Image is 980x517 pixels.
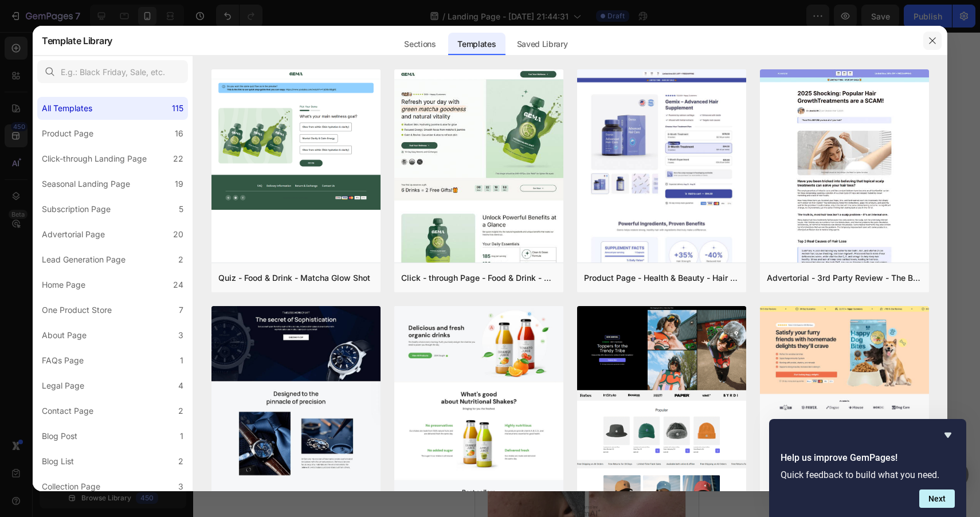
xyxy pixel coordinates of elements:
p: Quick feedback to build what you need. [781,469,955,480]
div: 5 [179,202,183,216]
div: 3 [178,328,183,342]
div: 2 [178,404,183,418]
div: 1 [180,429,183,443]
div: Home Page [42,278,85,292]
p: Stabilizza l’arco e limita i microtraumi ripetuti, evitando peggioramenti e ricadute dolorose. [1,111,222,135]
h2: Template Library [42,26,112,56]
div: 22 [173,152,183,166]
div: Saved Library [508,33,577,56]
input: E.g.: Black Friday, Sale, etc. [37,60,188,83]
div: Help us improve GemPages! [781,428,955,508]
div: 1 [180,354,183,367]
div: Collection Page [42,480,100,493]
div: 115 [172,101,183,115]
div: Advertorial Page [42,228,105,241]
div: One Product Store [42,303,112,317]
h2: Help us improve GemPages! [781,451,955,465]
div: Lead Generation Page [42,253,126,267]
button: Next question [919,489,955,508]
div: 2 [178,253,183,267]
div: 24 [173,278,183,292]
div: 19 [175,177,183,191]
div: 7 [179,303,183,317]
div: Product Page [42,127,93,140]
img: quiz-1.png [211,69,381,210]
div: Sections [395,33,445,56]
div: Templates [448,33,505,56]
div: Contact Page [42,404,93,418]
div: 3 [178,480,183,493]
div: Quiz - Food & Drink - Matcha Glow Shot [218,271,370,285]
div: 20 [173,228,183,241]
div: 16 [175,127,183,140]
div: Subscription Page [42,202,111,216]
div: Click - through Page - Food & Drink - Matcha Glow Shot [401,271,556,285]
div: 2 [178,455,183,468]
div: Product Page - Health & Beauty - Hair Supplement [584,271,739,285]
div: 4 [178,379,183,393]
div: About Page [42,328,87,342]
button: Hide survey [941,428,955,442]
div: Seasonal Landing Page [42,177,130,191]
div: All Templates [42,101,92,115]
div: Legal Page [42,379,84,393]
div: Click-through Landing Page [42,152,147,166]
div: Blog List [42,455,74,468]
div: Advertorial - 3rd Party Review - The Before Image - Hair Supplement [767,271,922,285]
div: FAQs Page [42,354,84,367]
div: Blog Post [42,429,77,443]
